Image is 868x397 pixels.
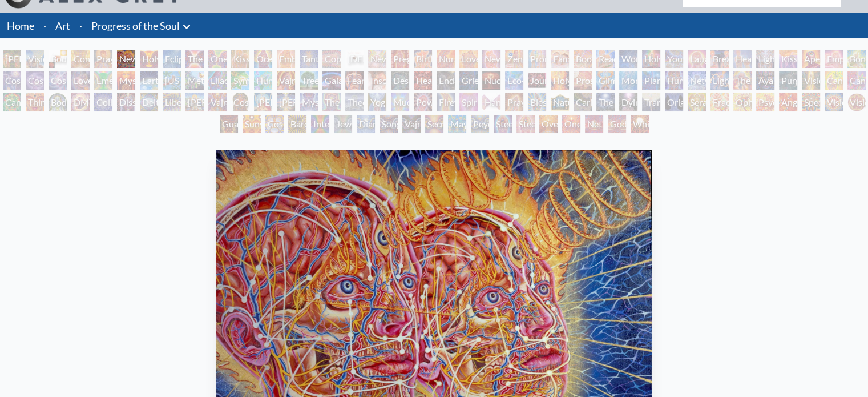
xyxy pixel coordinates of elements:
[71,50,90,68] div: Contemplation
[91,18,180,34] a: Progress of the Soul
[688,50,706,68] div: Laughing Man
[414,50,432,68] div: Birth
[494,115,512,133] div: Steeplehead 1
[185,93,204,111] div: [PERSON_NAME]
[825,71,843,90] div: Cannabis Mudra
[505,93,523,111] div: Praying Hands
[619,93,637,111] div: Dying
[185,71,204,90] div: Metamorphosis
[208,50,227,68] div: One Taste
[300,50,318,68] div: Tantra
[55,18,70,34] a: Art
[75,13,87,38] li: ·
[825,50,843,68] div: Empowerment
[459,71,478,90] div: Grieving
[779,71,797,90] div: Purging
[49,50,67,68] div: Body, Mind, Spirit
[596,71,615,90] div: Glimpsing the Empyrean
[163,50,181,68] div: Eclipse
[26,71,44,90] div: Cosmic Artist
[596,93,615,111] div: The Soul Finds It's Way
[562,115,580,133] div: One
[163,93,181,111] div: Liberation Through Seeing
[437,50,455,68] div: Nursing
[220,115,238,133] div: Guardian of Infinite Vision
[459,50,478,68] div: Love Circuit
[425,115,443,133] div: Secret Writing Being
[117,71,135,90] div: Mysteriosa 2
[619,50,637,68] div: Wonder
[288,115,306,133] div: Bardo Being
[380,115,398,133] div: Song of Vajra Being
[459,93,478,111] div: Spirit Animates the Flesh
[117,50,135,68] div: New Man New Woman
[688,71,706,90] div: Networks
[631,115,649,133] div: White Light
[733,93,752,111] div: Ophanic Eyelash
[94,50,112,68] div: Praying
[185,50,204,68] div: The Kiss
[254,50,272,68] div: Ocean of Love Bliss
[414,71,432,90] div: Headache
[642,50,660,68] div: Holy Family
[49,71,67,90] div: Cosmic Lovers
[277,71,295,90] div: Vajra Horse
[345,71,364,90] div: Fear
[574,50,592,68] div: Boo-boo
[368,50,386,68] div: Newborn
[551,50,569,68] div: Family
[94,93,112,111] div: Collective Vision
[642,71,660,90] div: Planetary Prayers
[71,93,90,111] div: DMT - The Spirit Molecule
[779,50,797,68] div: Kiss of the [MEDICAL_DATA]
[277,50,295,68] div: Embracing
[265,115,284,133] div: Cosmic Elf
[140,93,158,111] div: Deities & Demons Drinking from the Milky Pool
[471,115,489,133] div: Peyote Being
[437,93,455,111] div: Firewalking
[243,115,261,133] div: Sunyata
[391,50,409,68] div: Pregnancy
[345,50,364,68] div: [DEMOGRAPHIC_DATA] Embryo
[665,93,683,111] div: Original Face
[574,71,592,90] div: Prostration
[539,115,558,133] div: Oversoul
[448,115,466,133] div: Mayan Being
[231,50,249,68] div: Kissing
[26,93,44,111] div: Third Eye Tears of Joy
[505,50,523,68] div: Zena Lotus
[802,93,820,111] div: Spectral Lotus
[391,71,409,90] div: Despair
[847,93,866,111] div: Vision [PERSON_NAME]
[414,93,432,111] div: Power to the Peaceful
[733,71,752,90] div: The Shulgins and their Alchemical Angels
[117,93,135,111] div: Dissectional Art for Tool's Lateralus CD
[482,50,500,68] div: New Family
[619,71,637,90] div: Monochord
[49,93,67,111] div: Body/Mind as a Vibratory Field of Energy
[528,93,546,111] div: Blessing Hand
[163,71,181,90] div: [US_STATE] Song
[3,93,21,111] div: Cannabacchus
[357,115,375,133] div: Diamond Being
[322,93,341,111] div: The Seer
[551,93,569,111] div: Nature of Mind
[551,71,569,90] div: Holy Fire
[39,13,51,38] li: ·
[208,71,227,90] div: Lilacs
[482,93,500,111] div: Hands that See
[779,93,797,111] div: Angel Skin
[710,50,729,68] div: Breathing
[368,71,386,90] div: Insomnia
[710,93,729,111] div: Fractal Eyes
[802,71,820,90] div: Vision Tree
[231,93,249,111] div: Cosmic [DEMOGRAPHIC_DATA]
[391,93,409,111] div: Mudra
[94,71,112,90] div: Emerald Grail
[574,93,592,111] div: Caring
[665,71,683,90] div: Human Geometry
[642,93,660,111] div: Transfiguration
[71,71,90,90] div: Love is a Cosmic Force
[528,71,546,90] div: Journey of the Wounded Healer
[334,115,352,133] div: Jewel Being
